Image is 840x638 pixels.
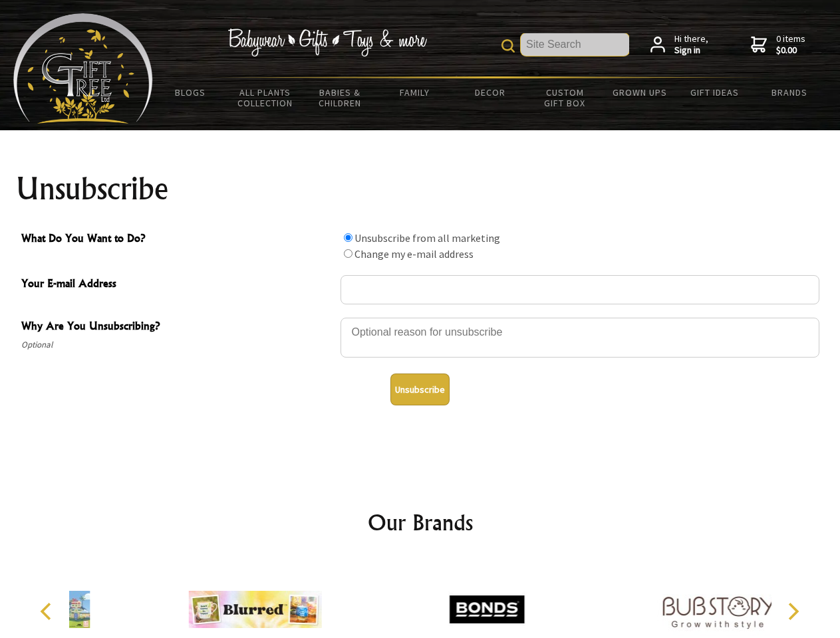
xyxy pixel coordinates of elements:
span: Optional [21,337,334,353]
a: Babies & Children [303,78,378,117]
a: All Plants Collection [228,78,303,117]
textarea: Why Are You Unsubscribing? [341,318,819,358]
input: What Do You Want to Do? [344,233,352,242]
a: Hi there,Sign in [650,33,708,56]
a: Decor [452,78,527,106]
input: What Do You Want to Do? [344,249,352,258]
a: Gift Ideas [677,78,752,106]
input: Site Search [521,33,629,56]
a: Custom Gift Box [527,78,603,117]
span: 0 items [776,33,805,56]
button: Unsubscribe [390,373,450,405]
a: Brands [752,78,827,106]
strong: Sign in [674,45,708,56]
input: Your E-mail Address [341,275,819,304]
span: Your E-mail Address [21,275,334,294]
img: product search [501,39,515,53]
img: Babyware - Gifts - Toys and more... [13,13,153,124]
img: Babywear - Gifts - Toys & more [227,29,427,56]
a: Grown Ups [602,78,677,106]
h2: Our Brands [27,506,814,538]
a: 0 items$0.00 [751,33,805,56]
label: Change my e-mail address [354,247,474,261]
button: Next [778,597,807,626]
strong: $0.00 [776,45,805,56]
a: BLOGS [153,78,228,106]
span: What Do You Want to Do? [21,230,334,249]
label: Unsubscribe from all marketing [354,231,500,245]
a: Family [378,78,453,106]
span: Hi there, [674,33,708,56]
button: Previous [33,597,63,626]
span: Why Are You Unsubscribing? [21,318,334,337]
h1: Unsubscribe [16,173,825,205]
